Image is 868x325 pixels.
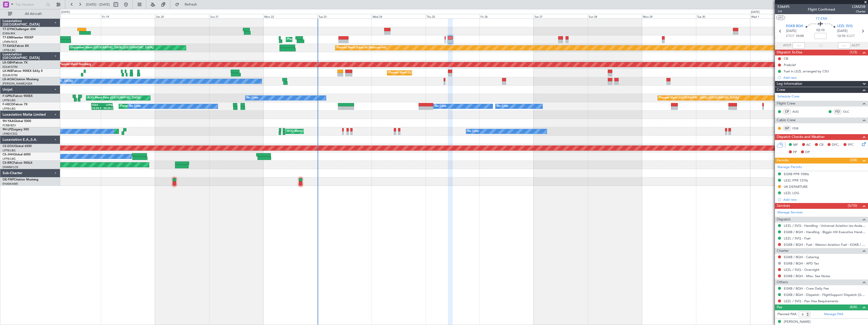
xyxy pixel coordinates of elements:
[372,14,426,18] div: Wed 24
[120,103,200,110] div: Planned Maint [GEOGRAPHIC_DATA] ([GEOGRAPHIC_DATA])
[388,69,468,77] div: Planned Maint [GEOGRAPHIC_DATA] ([GEOGRAPHIC_DATA])
[784,274,830,278] a: EGKB / BQH - Misc. See Notes
[837,29,848,34] span: [DATE]
[750,14,804,18] div: Wed 1
[3,161,32,165] a: CS-RRCFalcon 900LX
[852,9,865,14] span: Charter
[659,94,739,102] div: Planned Maint [GEOGRAPHIC_DATA] ([GEOGRAPHIC_DATA])
[783,109,791,114] div: CP
[3,165,18,169] a: DNMM/LOS
[833,109,842,114] div: FO
[3,28,36,31] a: T7-DYNChallenger 604
[850,157,857,163] span: (3/4)
[3,149,16,152] a: LFPB/LBG
[480,14,534,18] div: Fri 26
[3,153,31,156] a: CS-JHHGlobal 6000
[784,224,865,228] a: LEZL / SVQ - Handling - Universal Aviation (ex-Andalucia Aviation) LEZL/SVQ
[3,128,13,131] span: 9H-LPZ
[816,16,827,21] span: T7-EMI
[852,43,860,48] span: ALDT
[824,312,843,317] a: Manage PAX
[129,103,141,110] div: No Crew
[777,94,799,99] a: Schedule Crew
[784,261,819,266] a: EGKB / BQH - APD Tax
[92,103,102,106] div: KSEA
[848,143,854,148] span: FFC
[786,29,796,34] span: [DATE]
[819,143,823,148] span: CR
[209,14,263,18] div: Sun 21
[3,98,16,102] a: LFPB/LBG
[71,44,154,52] div: Unplanned Maint [GEOGRAPHIC_DATA] ([GEOGRAPHIC_DATA])
[832,143,839,148] span: DFC,
[786,24,803,29] span: EGKB BQH
[317,14,372,18] div: Tue 23
[777,217,791,222] span: Dispatch
[777,210,803,215] a: Manage Services
[247,94,258,102] div: No Crew
[792,126,804,131] a: FDB
[155,14,209,18] div: Sat 20
[3,161,13,165] span: CS-RRC
[3,78,39,81] a: LX-AOACitation Mustang
[793,43,805,49] input: --:--
[847,34,855,39] span: ELDT
[61,10,70,14] div: [DATE]
[784,56,788,61] div: CB
[3,70,42,73] a: LX-INBFalcon 900EX EASy II
[3,61,28,64] a: LX-GBHFalcon 7X
[783,126,791,131] div: ISP
[3,40,17,44] a: LFMN/NCE
[15,1,45,8] input: Trip Number
[588,14,642,18] div: Sun 28
[784,242,865,247] a: EGKB / BQH - Fuel - Weston Aviation Fuel - EGKB / BQH
[3,103,14,106] span: F-HECD
[3,103,28,106] a: F-HECDFalcon 7X
[263,14,317,18] div: Mon 22
[784,236,810,240] a: LEZL / SVQ - Fuel
[793,150,797,155] span: FP
[777,203,790,209] span: Services
[3,61,14,64] span: LX-GBH
[180,3,202,6] span: Refresh
[102,103,112,106] div: LFPB
[784,299,838,303] a: LEZL / SVQ - Pax Visa Requirements
[784,191,799,195] div: LEZL LDG
[3,107,16,111] a: LFPB/LBG
[777,248,789,254] span: Charter
[793,143,798,148] span: MF
[101,14,155,18] div: Fri 19
[102,107,113,110] div: 05:29 Z
[777,81,802,87] span: Leg Information
[287,36,336,43] div: Planned Maint [GEOGRAPHIC_DATA]
[816,28,824,33] span: 02:10
[805,150,810,155] span: DP
[777,117,796,123] span: Cabin Crew
[3,78,14,81] span: LX-AOA
[777,9,790,14] span: 1/4
[784,268,819,272] a: LEZL / SVQ - Overnight
[784,178,808,182] div: LEZL PPR 1210z
[784,185,808,189] div: UK DEPARTURE
[784,293,865,297] a: EGKB / BQH - Dispatch - FlightSupport Dispatch [GEOGRAPHIC_DATA]
[696,14,750,18] div: Tue 30
[837,34,845,39] span: 12:10
[784,63,796,67] div: Prebrief
[777,134,825,140] span: Dispatch Checks and Weather
[3,178,14,181] span: OE-FNP
[3,70,12,73] span: LX-INB
[792,109,804,114] a: AUG
[86,2,110,7] span: [DATE] - [DATE]
[3,95,33,98] a: F-GPNJFalcon 900EX
[3,132,17,136] a: LFMD/CEQ
[783,75,865,80] div: Add new
[837,24,853,29] span: LEZL SVQ
[3,128,29,131] a: 9H-LPZLegacy 500
[3,182,18,186] a: EHAM/AMS
[808,7,835,12] div: Flight Confirmed
[88,94,141,102] div: AOG Maint Paris ([GEOGRAPHIC_DATA])
[3,157,16,161] a: LFPB/LBG
[848,203,857,208] span: (5/10)
[3,73,17,77] a: EDLW/DTM
[3,36,33,39] a: T7-EMIHawker 900XP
